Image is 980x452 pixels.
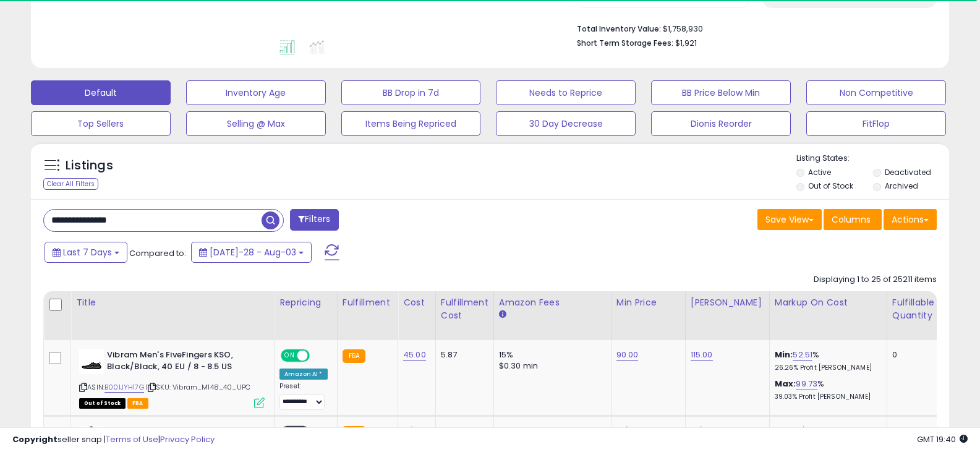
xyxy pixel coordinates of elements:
a: 90.00 [616,349,639,361]
button: BB Drop in 7d [341,80,481,105]
a: Privacy Policy [160,433,215,445]
span: Compared to: [129,247,186,259]
small: FBA [343,349,365,363]
span: All listings that are currently out of stock and unavailable for purchase on Amazon [79,398,126,409]
button: Filters [290,209,338,231]
p: 26.26% Profit [PERSON_NAME] [775,364,877,372]
p: 39.03% Profit [PERSON_NAME] [775,393,877,401]
a: B001JYH17G [104,382,144,393]
b: Vibram Men's FiveFingers KSO, Black/Black, 40 EU / 8 - 8.5 US [107,349,257,375]
label: Deactivated [885,167,931,177]
button: 30 Day Decrease [496,111,636,136]
span: OFF [308,351,328,361]
a: 52.51 [793,349,812,361]
img: 21+jMH+BHgL._SL40_.jpg [79,349,104,374]
div: Fulfillable Quantity [892,296,935,322]
small: Amazon Fees. [499,309,506,320]
span: 2025-08-11 19:40 GMT [917,433,968,445]
div: Preset: [279,382,328,410]
a: 99.73 [796,378,817,390]
a: 115.00 [691,349,713,361]
div: [PERSON_NAME] [691,296,764,309]
div: Min Price [616,296,680,309]
div: ASIN: [79,349,265,407]
button: Default [31,80,171,105]
strong: Copyright [12,433,58,445]
button: Inventory Age [186,80,326,105]
div: 15% [499,349,602,360]
h5: Listings [66,157,113,174]
span: [DATE]-28 - Aug-03 [210,246,296,258]
div: Fulfillment Cost [441,296,488,322]
button: Top Sellers [31,111,171,136]
div: Markup on Cost [775,296,882,309]
b: Min: [775,349,793,360]
div: 5.87 [441,349,484,360]
div: seller snap | | [12,434,215,446]
span: $1,921 [675,37,697,49]
span: Columns [832,213,871,226]
p: Listing States: [796,153,949,164]
label: Active [808,167,831,177]
li: $1,758,930 [577,20,927,35]
b: Max: [775,378,796,390]
label: Archived [885,181,918,191]
button: Selling @ Max [186,111,326,136]
button: Save View [757,209,822,230]
button: Dionis Reorder [651,111,791,136]
b: Total Inventory Value: [577,23,661,34]
button: Actions [884,209,937,230]
button: FitFlop [806,111,946,136]
label: Out of Stock [808,181,853,191]
span: Last 7 Days [63,246,112,258]
a: 45.00 [403,349,426,361]
div: Amazon AI * [279,369,328,380]
div: % [775,378,877,401]
span: | SKU: Vibram_M148_40_UPC [146,382,250,392]
div: Title [76,296,269,309]
button: Last 7 Days [45,242,127,263]
button: Needs to Reprice [496,80,636,105]
th: The percentage added to the cost of goods (COGS) that forms the calculator for Min & Max prices. [769,291,887,340]
div: Fulfillment [343,296,393,309]
button: BB Price Below Min [651,80,791,105]
div: Repricing [279,296,332,309]
div: % [775,349,877,372]
div: Cost [403,296,430,309]
button: Non Competitive [806,80,946,105]
button: Columns [824,209,882,230]
div: $0.30 min [499,360,602,372]
span: FBA [127,398,148,409]
div: Clear All Filters [43,178,98,190]
b: Short Term Storage Fees: [577,38,673,48]
div: Amazon Fees [499,296,606,309]
div: Displaying 1 to 25 of 25211 items [814,274,937,286]
a: Terms of Use [106,433,158,445]
button: [DATE]-28 - Aug-03 [191,242,312,263]
span: ON [282,351,297,361]
button: Items Being Repriced [341,111,481,136]
div: 0 [892,349,931,360]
